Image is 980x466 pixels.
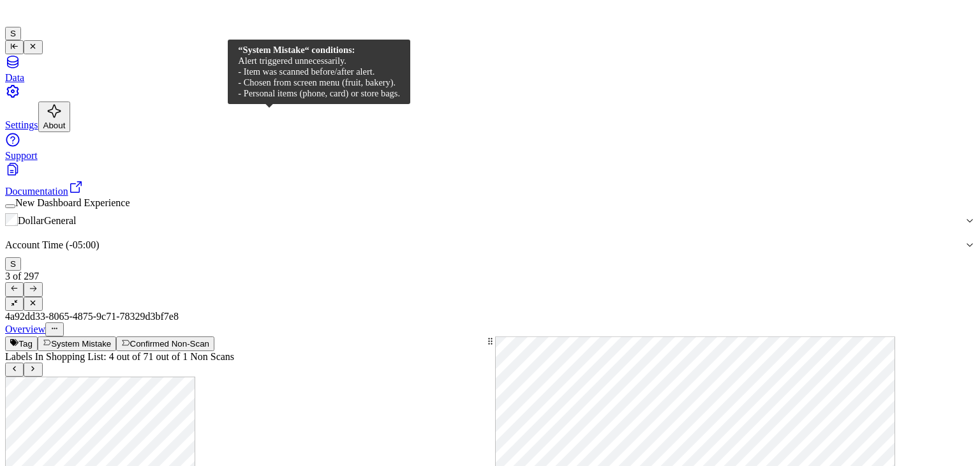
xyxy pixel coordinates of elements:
[116,336,214,350] button: Confirmed Non-Scan
[38,101,71,132] button: About
[5,84,975,130] a: Settings
[10,29,16,38] span: S
[5,351,486,377] span: 1 out of 1 Non Scans
[5,271,39,282] span: 3 of 297
[5,40,24,54] button: Toggle Navigation
[5,27,21,40] button: S
[5,257,21,271] button: S
[5,311,975,322] div: 4a92dd33-8065-4875-9c71-78329d3bf7e8
[24,40,42,54] button: Toggle Navigation
[5,132,975,161] a: Support
[5,54,975,83] a: Data
[38,336,116,350] button: System Mistake
[5,351,148,362] span: Labels In Shopping List: 4 out of 7
[5,324,45,334] a: Overview
[5,162,975,197] a: Documentation
[5,336,38,350] button: Tag
[5,197,975,209] div: New Dashboard Experience
[10,259,16,269] span: S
